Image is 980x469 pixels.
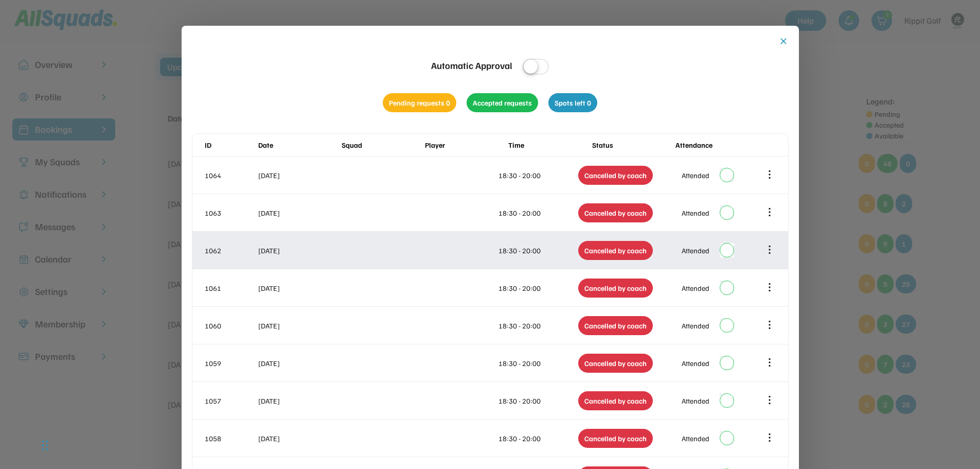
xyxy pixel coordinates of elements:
[383,93,456,112] div: Pending requests 0
[258,207,336,218] div: [DATE]
[578,354,653,373] div: Cancelled by coach
[682,245,709,256] div: Attended
[682,358,709,369] div: Attended
[592,140,673,150] div: Status
[578,166,653,185] div: Cancelled by coach
[498,433,577,444] div: 18:30 - 20:00
[467,93,538,112] div: Accepted requests
[578,429,653,448] div: Cancelled by coach
[205,245,256,256] div: 1062
[258,358,336,369] div: [DATE]
[498,358,577,369] div: 18:30 - 20:00
[258,245,336,256] div: [DATE]
[498,245,577,256] div: 18:30 - 20:00
[498,395,577,406] div: 18:30 - 20:00
[682,207,709,218] div: Attended
[258,140,340,150] div: Date
[205,140,256,150] div: ID
[498,207,577,218] div: 18:30 - 20:00
[578,391,653,410] div: Cancelled by coach
[205,320,256,331] div: 1060
[508,140,590,150] div: Time
[258,433,336,444] div: [DATE]
[578,203,653,222] div: Cancelled by coach
[258,395,336,406] div: [DATE]
[342,140,423,150] div: Squad
[682,433,709,444] div: Attended
[205,358,256,369] div: 1059
[498,170,577,181] div: 18:30 - 20:00
[682,395,709,406] div: Attended
[498,283,577,293] div: 18:30 - 20:00
[498,320,577,331] div: 18:30 - 20:00
[578,279,653,298] div: Cancelled by coach
[682,320,709,331] div: Attended
[578,241,653,260] div: Cancelled by coach
[675,140,757,150] div: Attendance
[425,140,506,150] div: Player
[778,36,789,46] button: close
[431,59,512,73] div: Automatic Approval
[682,170,709,181] div: Attended
[205,207,256,218] div: 1063
[205,433,256,444] div: 1058
[548,93,597,112] div: Spots left 0
[258,170,336,181] div: [DATE]
[205,283,256,293] div: 1061
[258,320,336,331] div: [DATE]
[578,316,653,335] div: Cancelled by coach
[258,283,336,293] div: [DATE]
[205,395,256,406] div: 1057
[205,170,256,181] div: 1064
[682,283,709,293] div: Attended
